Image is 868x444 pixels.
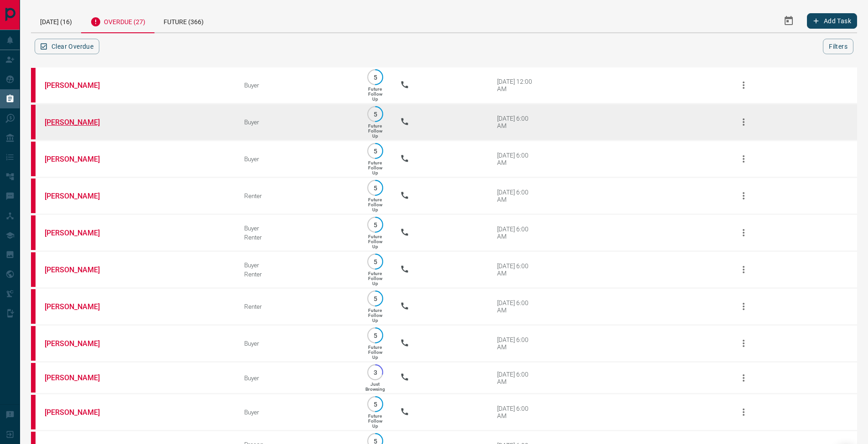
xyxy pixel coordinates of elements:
a: [PERSON_NAME] [45,302,113,311]
p: 3 [372,369,379,376]
p: 5 [372,221,379,228]
div: Renter [244,234,350,241]
p: 5 [372,258,379,265]
div: property.ca [31,179,36,213]
a: [PERSON_NAME] [45,408,113,417]
p: Future Follow Up [368,345,382,360]
p: Future Follow Up [368,413,382,429]
p: 5 [372,74,379,81]
div: [DATE] 12:00 AM [497,78,536,92]
p: 5 [372,111,379,117]
div: [DATE] 6:00 AM [497,189,536,203]
a: [PERSON_NAME] [45,118,113,127]
button: Add Task [807,13,857,29]
div: property.ca [31,395,36,429]
a: [PERSON_NAME] [45,155,113,163]
div: Buyer [244,155,350,163]
div: [DATE] 6:00 AM [497,371,536,385]
div: [DATE] 6:00 AM [497,262,536,277]
p: 5 [372,295,379,302]
p: Future Follow Up [368,271,382,286]
button: Filters [823,39,853,54]
div: [DATE] 6:00 AM [497,405,536,419]
div: Renter [244,270,350,278]
p: Just Browsing [365,382,385,392]
div: property.ca [31,215,36,250]
div: Buyer [244,225,350,232]
div: [DATE] 6:00 AM [497,299,536,314]
div: Overdue (27) [81,9,154,33]
a: [PERSON_NAME] [45,192,113,200]
button: Select Date Range [778,10,800,32]
div: property.ca [31,289,36,324]
div: property.ca [31,252,36,287]
a: [PERSON_NAME] [45,81,113,90]
div: property.ca [31,105,36,139]
p: 5 [372,148,379,154]
div: Buyer [244,340,350,347]
a: [PERSON_NAME] [45,339,113,348]
a: [PERSON_NAME] [45,373,113,382]
div: Buyer [244,408,350,416]
p: Future Follow Up [368,123,382,138]
p: Future Follow Up [368,234,382,249]
div: [DATE] 6:00 AM [497,225,536,240]
p: Future Follow Up [368,197,382,212]
div: Buyer [244,261,350,269]
a: [PERSON_NAME] [45,265,113,274]
div: property.ca [31,363,36,393]
button: Clear Overdue [35,39,99,54]
p: 5 [372,332,379,339]
div: property.ca [31,142,36,176]
div: [DATE] 6:00 AM [497,115,536,129]
p: Future Follow Up [368,87,382,102]
p: Future Follow Up [368,308,382,323]
div: Renter [244,192,350,199]
div: [DATE] 6:00 AM [497,152,536,166]
p: Future Follow Up [368,160,382,175]
div: property.ca [31,68,36,102]
div: Renter [244,303,350,310]
div: [DATE] (16) [31,9,81,32]
div: Buyer [244,374,350,382]
div: [DATE] 6:00 AM [497,336,536,351]
a: [PERSON_NAME] [45,229,113,237]
div: Buyer [244,118,350,126]
div: Buyer [244,82,350,89]
p: 5 [372,184,379,191]
div: property.ca [31,326,36,361]
div: Future (366) [154,9,213,32]
p: 5 [372,401,379,408]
